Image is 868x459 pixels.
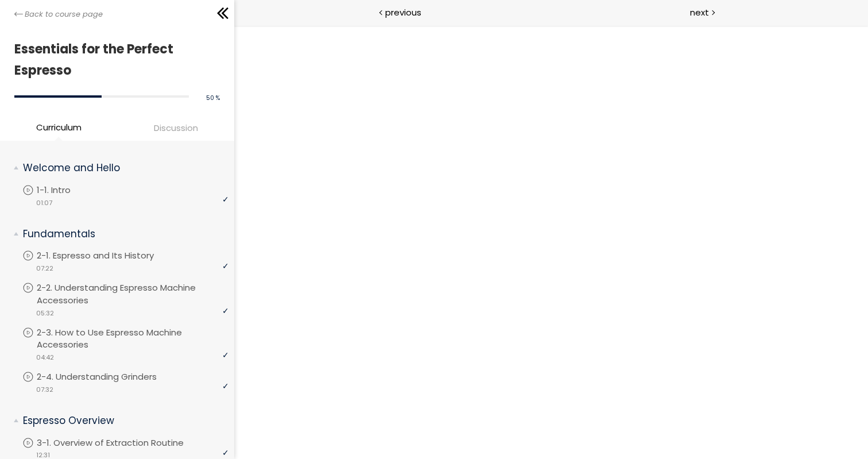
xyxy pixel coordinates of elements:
span: 07:22 [36,264,53,273]
span: 07:32 [36,385,53,395]
p: 2-3. How to Use Espresso Machine Accessories [37,326,228,352]
p: Espresso Overview [23,414,220,428]
span: 05:32 [36,308,54,318]
span: 01:07 [36,198,52,208]
span: previous [385,6,421,19]
h1: Essentials for the Perfect Espresso [14,38,214,82]
span: 50 % [206,94,220,102]
iframe: To enrich screen reader interactions, please activate Accessibility in Grammarly extension settings [234,25,868,459]
span: Discussion [154,121,198,134]
span: 04:42 [36,353,54,362]
p: Welcome and Hello [23,161,220,175]
span: next [690,6,709,19]
p: 2-1. Espresso and Its History [37,249,177,262]
p: 3-1. Overview of Extraction Routine [37,437,207,449]
p: 2-4. Understanding Grinders [37,371,180,383]
span: Back to course page [25,9,103,20]
a: Back to course page [14,9,103,20]
p: Fundamentals [23,227,220,241]
p: 1-1. Intro [37,184,94,196]
p: 2-2. Understanding Espresso Machine Accessories [37,281,228,307]
span: Curriculum [36,121,82,134]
